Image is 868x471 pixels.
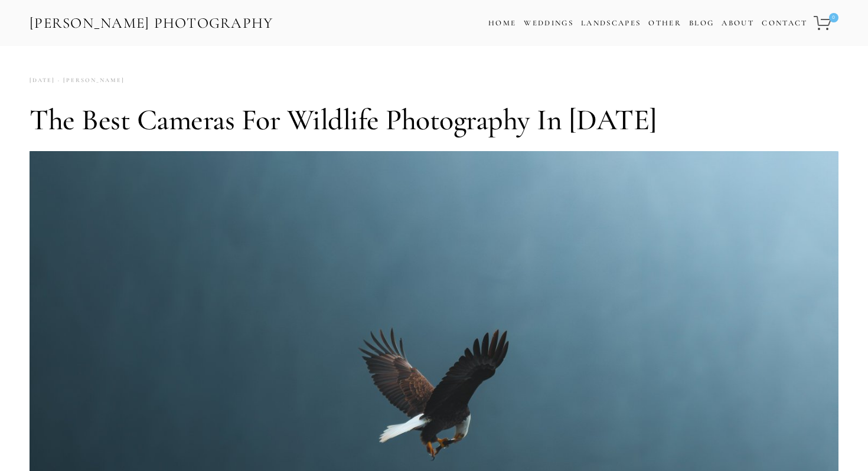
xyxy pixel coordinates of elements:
[689,15,714,32] a: Blog
[581,18,641,28] a: Landscapes
[28,10,275,37] a: [PERSON_NAME] Photography
[648,18,681,28] a: Other
[722,15,754,32] a: About
[812,9,840,37] a: 0 items in cart
[762,15,807,32] a: Contact
[488,15,516,32] a: Home
[30,102,838,138] h1: The Best Cameras for Wildlife Photography in [DATE]
[829,13,838,22] span: 0
[524,18,573,28] a: Weddings
[55,73,125,89] a: [PERSON_NAME]
[30,73,55,89] time: [DATE]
